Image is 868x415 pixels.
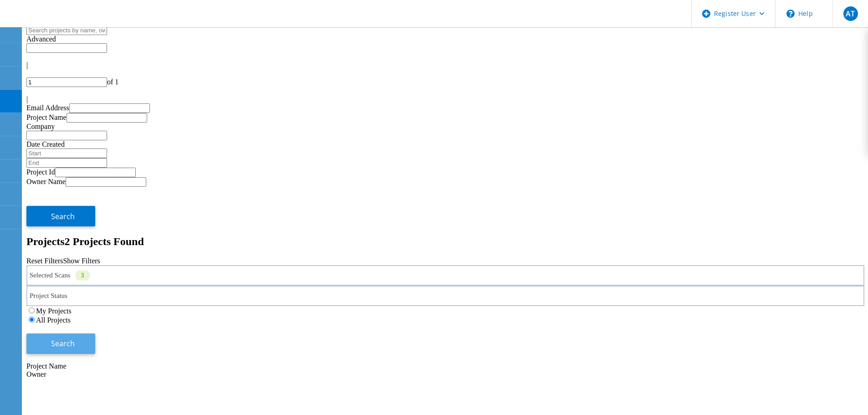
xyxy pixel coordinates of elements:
input: Start [26,149,107,158]
div: Owner [26,370,864,379]
span: Advanced [26,35,56,43]
a: Reset Filters [26,257,63,265]
svg: \n [786,10,795,18]
label: Email Address [26,104,69,112]
span: Search [51,211,75,221]
div: Project Status [26,286,864,306]
span: 2 Projects Found [65,236,144,247]
div: Selected Scans [26,265,864,286]
div: | [26,95,864,103]
label: Owner Name [26,178,66,185]
label: Project Id [26,168,55,176]
button: Search [26,333,95,354]
input: Search projects by name, owner, ID, company, etc [26,26,107,35]
span: AT [846,10,855,17]
label: Project Name [26,113,67,121]
a: Show Filters [63,257,100,265]
a: Live Optics Dashboard [9,18,107,26]
div: 3 [75,270,90,281]
button: Search [26,206,95,226]
input: End [26,158,107,168]
label: All Projects [36,316,71,324]
span: Search [51,338,75,348]
div: | [26,61,864,69]
div: Project Name [26,362,864,370]
label: Date Created [26,140,65,148]
b: Projects [26,236,65,247]
label: My Projects [36,307,72,315]
span: of 1 [107,78,118,86]
label: Company [26,123,55,130]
